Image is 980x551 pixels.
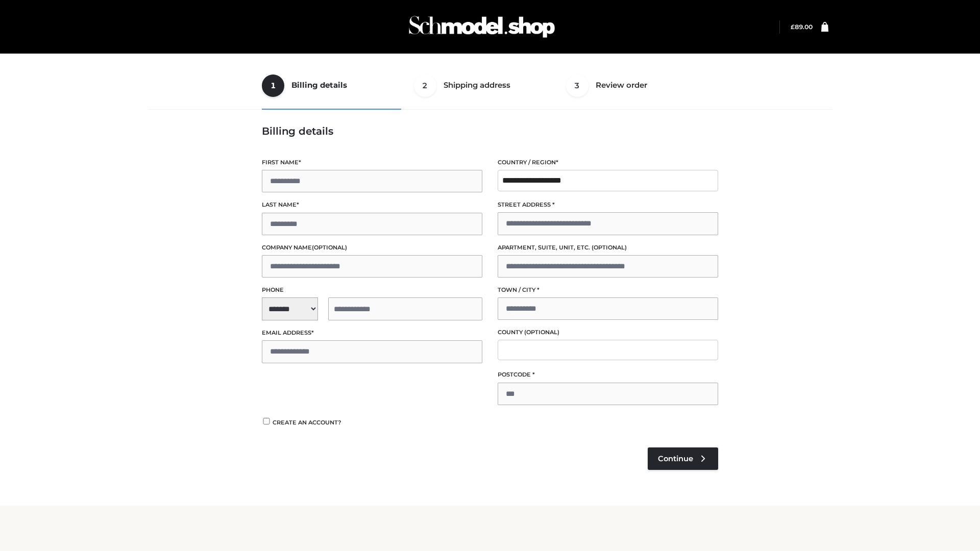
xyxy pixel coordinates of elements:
[312,244,347,251] span: (optional)
[262,418,271,424] input: Create an account?
[262,200,482,210] label: Last name
[498,328,718,337] label: County
[791,23,795,31] span: £
[648,447,718,470] a: Continue
[658,454,693,463] span: Continue
[262,285,482,295] label: Phone
[262,243,482,253] label: Company name
[791,23,813,31] bdi: 89.00
[791,23,813,31] a: £89.00
[273,419,341,426] span: Create an account?
[592,244,627,251] span: (optional)
[498,243,718,253] label: Apartment, suite, unit, etc.
[262,158,482,167] label: First name
[498,158,718,167] label: Country / Region
[498,200,718,210] label: Street address
[524,329,559,336] span: (optional)
[262,125,718,137] h3: Billing details
[262,328,482,338] label: Email address
[405,7,558,47] img: Schmodel Admin 964
[498,285,718,295] label: Town / City
[498,370,718,380] label: Postcode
